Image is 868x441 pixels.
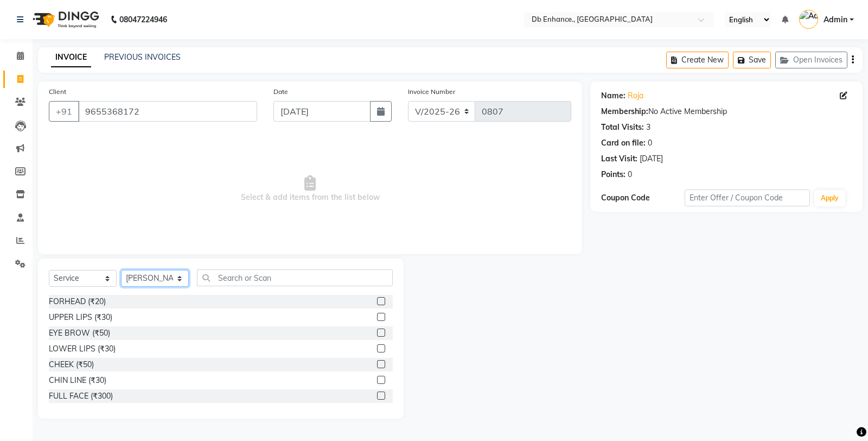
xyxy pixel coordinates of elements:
div: CHEEK (₹50) [49,359,94,370]
label: Invoice Number [408,87,455,97]
div: Last Visit: [601,153,637,165]
div: Membership: [601,106,648,117]
div: UPPER LIPS (₹30) [49,312,112,323]
input: Search or Scan [197,269,393,286]
div: EYE BROW (₹50) [49,327,110,339]
div: Card on file: [601,137,646,149]
div: 0 [628,169,632,180]
span: Admin [824,14,847,26]
img: Admin [799,10,818,29]
input: Search by Name/Mobile/Email/Code [78,101,257,122]
label: Client [49,87,66,97]
img: logo [28,4,102,35]
div: 3 [646,122,650,133]
div: CHIN LINE (₹30) [49,375,106,386]
div: No Active Membership [601,106,852,117]
div: FORHEAD (₹20) [49,296,106,307]
a: Roja [628,90,643,102]
div: Points: [601,169,626,180]
button: Open Invoices [775,52,847,68]
button: Save [733,52,771,68]
div: Coupon Code [601,192,685,204]
span: Select & add items from the list below [49,135,571,243]
button: Apply [814,190,845,206]
div: FULL FACE (₹300) [49,390,113,402]
div: Name: [601,90,626,102]
button: +91 [49,101,79,122]
a: PREVIOUS INVOICES [104,52,181,62]
div: [DATE] [640,153,663,165]
b: 08047224946 [119,4,167,35]
input: Enter Offer / Coupon Code [685,190,810,206]
a: INVOICE [51,48,91,67]
div: 0 [648,137,652,149]
button: Create New [666,52,729,68]
div: Total Visits: [601,122,644,133]
label: Date [273,87,288,97]
div: LOWER LIPS (₹30) [49,343,116,355]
